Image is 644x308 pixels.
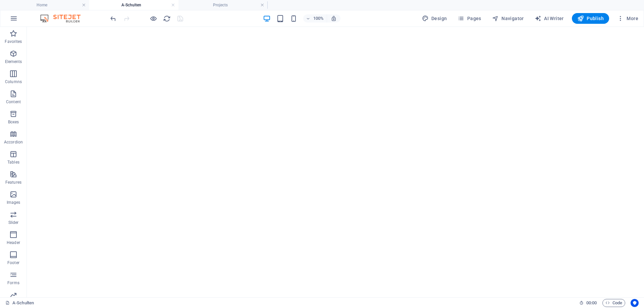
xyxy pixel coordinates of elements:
button: Usercentrics [631,299,639,307]
p: Header [7,240,20,245]
p: Footer [7,260,19,265]
button: Publish [572,13,609,24]
p: Columns [5,79,22,84]
span: Publish [577,15,604,22]
span: 00 00 [586,299,597,307]
p: Features [5,180,21,185]
span: Design [422,15,447,22]
p: Accordion [4,139,23,145]
h6: Session time [579,299,597,307]
h6: 100% [313,14,324,22]
span: AI Writer [535,15,564,22]
button: 100% [303,14,327,22]
button: Navigator [489,13,527,24]
h4: A-Schulten [89,1,178,9]
button: reload [163,14,171,22]
img: Editor Logo [39,14,89,22]
p: Slider [8,220,19,225]
p: Favorites [5,39,22,44]
p: Elements [5,59,22,64]
button: More [614,13,641,24]
span: Navigator [492,15,524,22]
h4: Projects [178,1,268,9]
p: Content [6,99,21,105]
button: AI Writer [532,13,567,24]
i: Undo: Change link (Ctrl+Z) [109,15,117,22]
button: Design [419,13,450,24]
button: Pages [455,13,484,24]
span: : [591,300,592,305]
p: Images [7,200,20,205]
button: undo [109,14,117,22]
span: Pages [458,15,481,22]
i: On resize automatically adjust zoom level to fit chosen device. [331,15,337,21]
button: Code [602,299,625,307]
div: Design (Ctrl+Alt+Y) [419,13,450,24]
span: Code [605,299,622,307]
p: Forms [7,280,19,286]
span: More [617,15,638,22]
p: Tables [7,160,19,165]
a: Click to cancel selection. Double-click to open Pages [5,299,34,307]
p: Boxes [8,119,19,125]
